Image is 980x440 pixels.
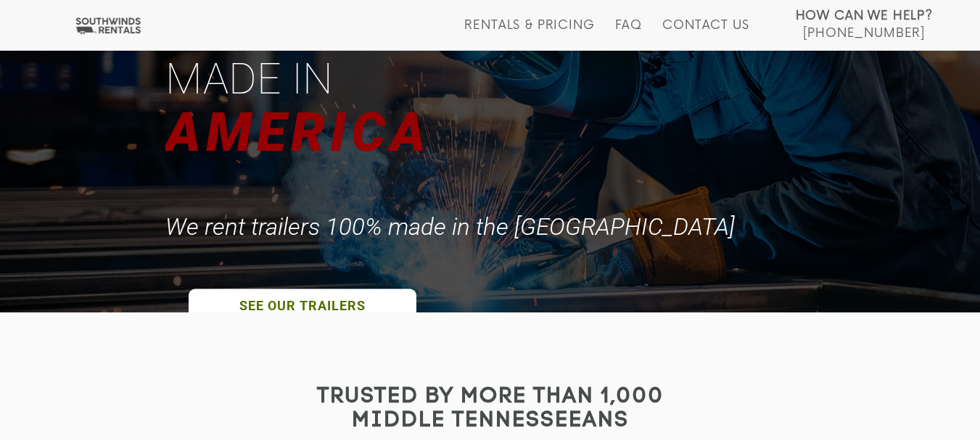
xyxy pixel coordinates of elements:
a: SEE OUR TRAILERS [189,289,416,323]
span: [PHONE_NUMBER] [803,26,925,41]
a: Contact Us [662,18,749,50]
img: Southwinds Rentals Logo [73,17,144,35]
div: AMERICA [165,96,437,169]
strong: How Can We Help? [796,9,933,23]
a: Rentals & Pricing [464,18,594,50]
a: FAQ [615,18,643,50]
a: How Can We Help? [PHONE_NUMBER] [796,7,933,39]
div: We rent trailers 100% made in the [GEOGRAPHIC_DATA] [165,212,741,241]
div: Made in [165,51,339,107]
